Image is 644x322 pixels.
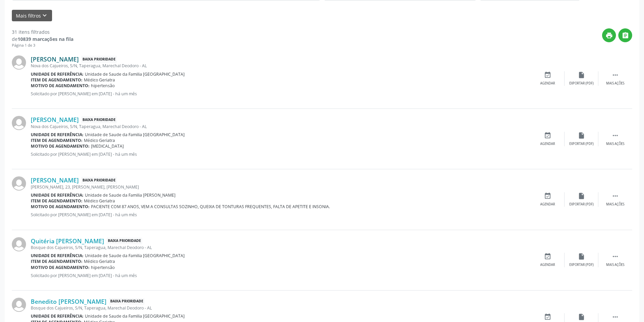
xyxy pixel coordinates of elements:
i:  [622,32,629,39]
div: Bosque dos Cajueiros, S/N, Taperagua, Marechal Deodoro - AL [31,245,531,250]
i:  [612,132,619,139]
button:  [618,28,632,42]
b: Motivo de agendamento: [31,143,90,149]
b: Unidade de referência: [31,192,84,198]
button: Mais filtroskeyboard_arrow_down [12,10,52,22]
a: [PERSON_NAME] [31,55,79,63]
a: [PERSON_NAME] [31,176,79,184]
div: Nova dos Cajueiros, S/N, Taperagua, Marechal Deodoro - AL [31,63,531,69]
div: Agendar [540,142,555,146]
i:  [612,253,619,260]
b: Motivo de agendamento: [31,265,90,270]
b: Unidade de referência: [31,71,84,77]
div: Exportar (PDF) [569,81,594,86]
i: insert_drive_file [578,313,585,321]
span: PACIENTE COM 87 ANOS, VEM A CONSULTAS SOZINHO, QUEIXA DE TONTURAS FREQUENTES, FALTA DE APETITE E ... [91,204,330,209]
img: img [12,237,26,251]
i: insert_drive_file [578,132,585,139]
i: event_available [544,313,551,321]
i: event_available [544,71,551,79]
b: Motivo de agendamento: [31,83,90,89]
img: img [12,176,26,191]
p: Solicitado por [PERSON_NAME] em [DATE] - há um mês [31,273,531,278]
b: Unidade de referência: [31,253,84,258]
a: [PERSON_NAME] [31,116,79,123]
span: Unidade de Saude da Familia [PERSON_NAME] [85,192,175,198]
span: Unidade de Saude da Familia [GEOGRAPHIC_DATA] [85,132,185,138]
div: Nova dos Cajueiros, S/N, Taperagua, Marechal Deodoro - AL [31,124,531,129]
i: insert_drive_file [578,71,585,79]
span: Baixa Prioridade [81,116,117,123]
strong: 10839 marcações na fila [18,36,73,42]
div: Agendar [540,81,555,86]
span: Baixa Prioridade [81,56,117,63]
span: hipertensão [91,83,115,89]
div: Mais ações [606,263,624,267]
p: Solicitado por [PERSON_NAME] em [DATE] - há um mês [31,91,531,97]
div: Exportar (PDF) [569,263,594,267]
i: print [605,32,613,39]
div: Mais ações [606,81,624,86]
i:  [612,71,619,79]
div: Exportar (PDF) [569,142,594,146]
i:  [612,313,619,321]
span: Médico Geriatra [84,198,115,204]
div: [PERSON_NAME], 23, [PERSON_NAME], [PERSON_NAME] [31,184,531,190]
b: Unidade de referência: [31,313,84,319]
b: Item de agendamento: [31,198,82,204]
img: img [12,298,26,312]
div: Agendar [540,202,555,207]
a: Quitéria [PERSON_NAME] [31,237,104,245]
span: [MEDICAL_DATA] [91,143,124,149]
span: Unidade de Saude da Familia [GEOGRAPHIC_DATA] [85,313,185,319]
span: Médico Geriatra [84,77,115,83]
span: hipertensão [91,265,115,270]
div: Exportar (PDF) [569,202,594,207]
i: event_available [544,192,551,200]
i: event_available [544,253,551,260]
b: Item de agendamento: [31,138,82,143]
i:  [612,192,619,200]
span: Baixa Prioridade [106,238,142,245]
p: Solicitado por [PERSON_NAME] em [DATE] - há um mês [31,151,531,157]
div: Bosque dos Cajueiros, S/N, Taperagua, Marechal Deodoro - AL [31,305,531,311]
span: Baixa Prioridade [109,298,145,305]
span: Médico Geriatra [84,258,115,264]
div: 31 itens filtrados [12,28,73,35]
span: Baixa Prioridade [81,177,117,184]
b: Item de agendamento: [31,258,82,264]
div: Página 1 de 3 [12,43,73,48]
b: Item de agendamento: [31,77,82,83]
b: Unidade de referência: [31,132,84,138]
p: Solicitado por [PERSON_NAME] em [DATE] - há um mês [31,212,531,218]
span: Médico Geriatra [84,138,115,143]
div: de [12,35,73,43]
a: Benedito [PERSON_NAME] [31,298,106,305]
i: insert_drive_file [578,253,585,260]
i: keyboard_arrow_down [41,12,48,19]
img: img [12,55,26,70]
i: insert_drive_file [578,192,585,200]
span: Unidade de Saude da Familia [GEOGRAPHIC_DATA] [85,253,185,258]
button: print [602,28,616,42]
div: Mais ações [606,202,624,207]
b: Motivo de agendamento: [31,204,90,209]
img: img [12,116,26,130]
div: Agendar [540,263,555,267]
i: event_available [544,132,551,139]
span: Unidade de Saude da Familia [GEOGRAPHIC_DATA] [85,71,185,77]
div: Mais ações [606,142,624,146]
